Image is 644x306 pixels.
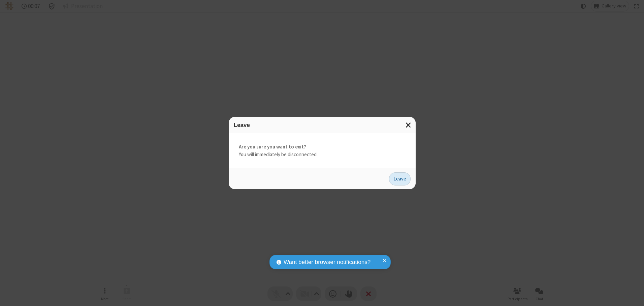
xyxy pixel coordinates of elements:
button: Close modal [401,117,416,133]
span: Want better browser notifications? [284,258,371,267]
strong: Are you sure you want to exit? [239,143,406,151]
button: Leave [389,172,411,186]
div: You will immediately be disconnected. [229,133,416,168]
h3: Leave [234,122,411,128]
